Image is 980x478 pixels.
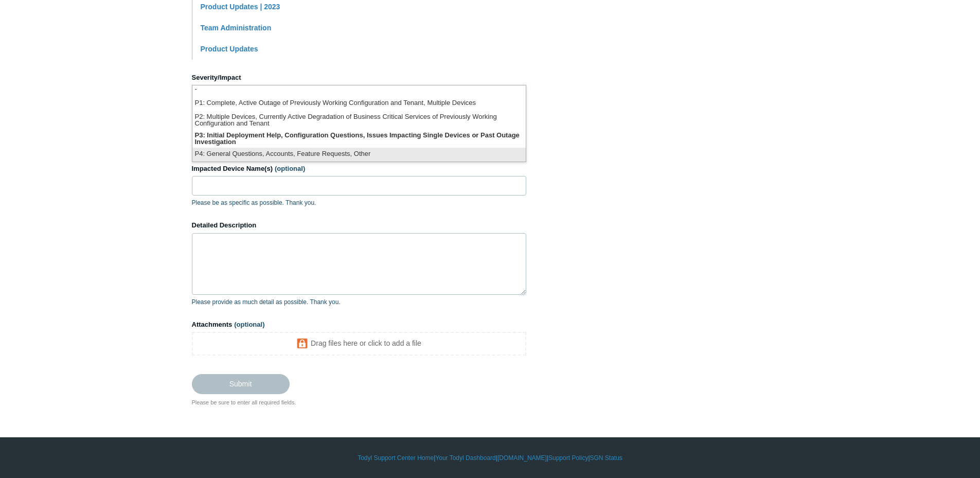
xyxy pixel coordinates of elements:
[192,198,526,207] p: Please be as specific as possible. Thank you.
[201,24,272,32] a: Team Administration
[192,398,526,407] div: Please be sure to enter all required fields.
[192,83,526,97] li: -
[192,220,526,231] label: Detailed Description
[192,111,526,129] li: P2: Multiple Devices, Currently Active Degradation of Business Critical Services of Previously Wo...
[497,453,547,463] a: [DOMAIN_NAME]
[192,73,526,83] label: Severity/Impact
[548,453,588,463] a: Support Policy
[192,129,526,148] li: P3: Initial Deployment Help, Configuration Questions, Issues Impacting Single Devices or Past Out...
[590,453,622,463] a: SGN Status
[192,164,526,174] label: Impacted Device Name(s)
[192,97,526,111] li: P1: Complete, Active Outage of Previously Working Configuration and Tenant, Multiple Devices
[435,453,495,463] a: Your Todyl Dashboard
[192,320,526,330] label: Attachments
[192,374,290,394] input: Submit
[358,453,434,463] a: Todyl Support Center Home
[275,165,305,172] span: (optional)
[234,321,264,328] span: (optional)
[201,45,258,53] a: Product Updates
[192,453,789,463] div: | | | |
[192,297,526,307] p: Please provide as much detail as possible. Thank you.
[192,148,526,162] li: P4: General Questions, Accounts, Feature Requests, Other
[201,3,280,11] a: Product Updates | 2023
